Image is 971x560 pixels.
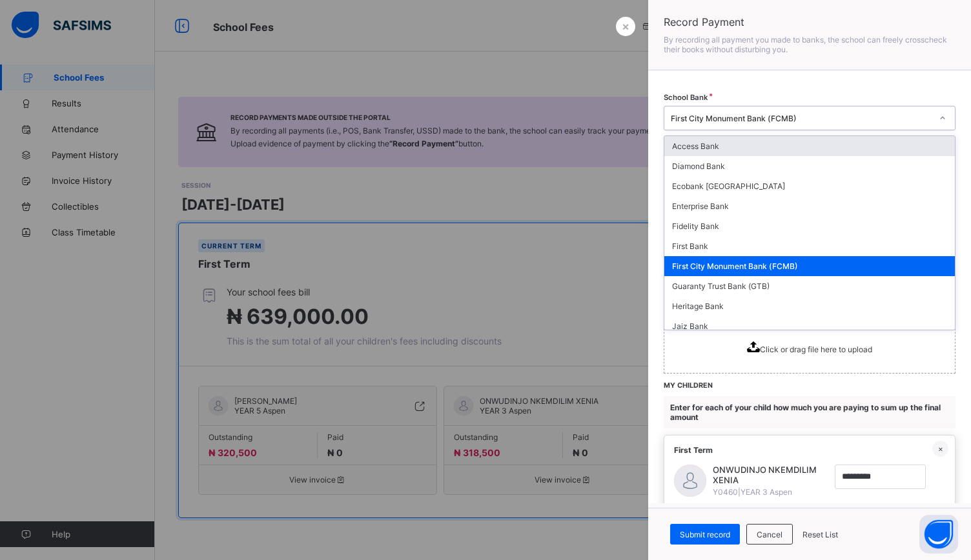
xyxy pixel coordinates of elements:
div: First Bank [664,236,955,256]
div: Access Bank [664,136,955,156]
span: Enter for each of your child how much you are paying to sum up the final amount [670,403,941,422]
div: Diamond Bank [664,156,955,176]
div: Fidelity Bank [664,216,955,236]
span: Click or drag file here to upload [664,322,956,374]
div: Guaranty Trust Bank (GTB) [664,276,955,296]
span: Click or drag file here to upload [760,345,872,354]
div: Ecobank [GEOGRAPHIC_DATA] [664,176,955,196]
div: × [932,441,948,457]
span: ONWUDINJO NKEMDILIM XENIA [713,465,828,485]
span: Reset List [802,530,838,539]
span: By recording all payment you made to banks, the school can freely crosscheck their books without ... [664,35,947,54]
div: Heritage Bank [664,296,955,316]
div: Jaiz Bank [664,316,955,336]
span: Cancel [757,530,782,539]
span: First Term [674,445,713,455]
span: × [622,19,629,33]
button: Open asap [919,515,958,554]
div: First City Monument Bank (FCMB) [671,114,932,123]
span: School Bank [664,93,708,102]
span: MY CHILDREN [664,381,713,390]
div: Enterprise Bank [664,196,955,216]
span: Y0460 | YEAR 3 Aspen [713,487,828,497]
span: Submit record [680,530,730,539]
div: First City Monument Bank (FCMB) [664,256,955,276]
span: Record Payment [664,15,956,28]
